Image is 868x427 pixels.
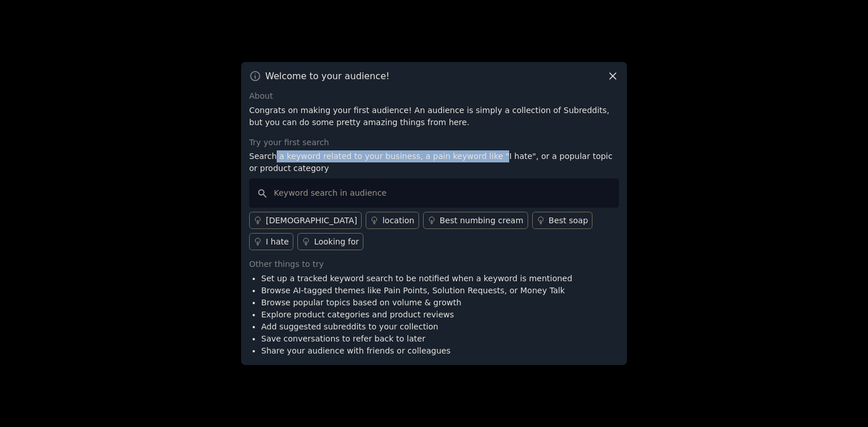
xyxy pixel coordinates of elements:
[261,333,572,345] li: Save conversations to refer back to later
[549,215,588,227] div: Best soap
[249,150,619,174] p: Search a keyword related to your business, a pain keyword like "I hate", or a popular topic or pr...
[366,212,419,229] a: location
[266,236,289,248] div: I hate
[266,215,357,227] div: [DEMOGRAPHIC_DATA]
[249,104,619,129] p: Congrats on making your first audience! An audience is simply a collection of Subreddits, but you...
[261,297,572,309] li: Browse popular topics based on volume & growth
[249,178,619,208] input: Keyword search in audience
[382,215,414,227] div: location
[261,321,572,333] li: Add suggested subreddits to your collection
[532,212,593,229] a: Best soap
[297,233,363,250] a: Looking for
[314,236,359,248] div: Looking for
[249,258,619,270] div: Other things to try
[261,309,572,321] li: Explore product categories and product reviews
[249,233,293,250] a: I hate
[423,212,528,229] a: Best numbing cream
[440,215,524,227] div: Best numbing cream
[249,90,619,102] div: About
[265,70,390,82] h3: Welcome to your audience!
[261,285,572,297] li: Browse AI-tagged themes like Pain Points, Solution Requests, or Money Talk
[249,137,619,149] div: Try your first search
[249,212,362,229] a: [DEMOGRAPHIC_DATA]
[261,345,572,357] li: Share your audience with friends or colleagues
[261,273,572,285] li: Set up a tracked keyword search to be notified when a keyword is mentioned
